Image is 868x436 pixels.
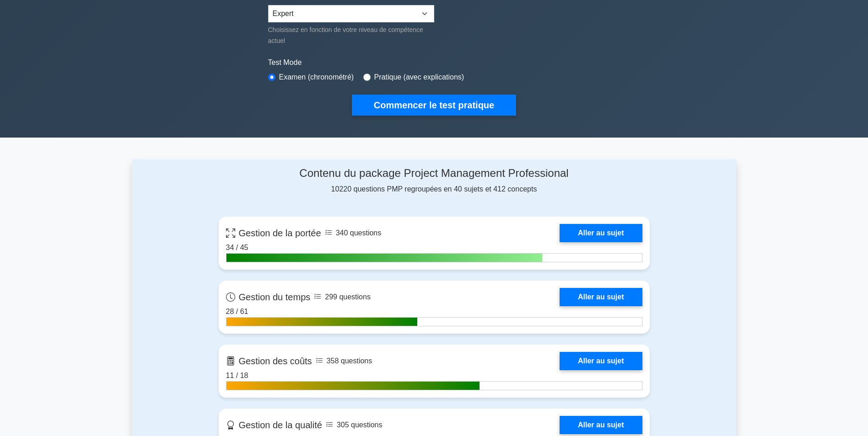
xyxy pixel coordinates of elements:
[331,185,537,193] font: 10220 questions PMP regroupées en 40 sujets et 412 concepts
[268,57,600,68] label: Test Mode
[219,167,650,180] h4: Contenu du package Project Management Professional
[560,416,642,434] a: Aller au sujet
[268,24,434,46] div: Choisissez en fonction de votre niveau de compétence actuel
[374,72,464,83] label: Pratique (avec explications)
[560,352,642,370] a: Aller au sujet
[560,288,642,306] a: Aller au sujet
[352,95,516,116] button: Commencer le test pratique
[279,72,354,83] label: Examen (chronométré)
[560,224,642,242] a: Aller au sujet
